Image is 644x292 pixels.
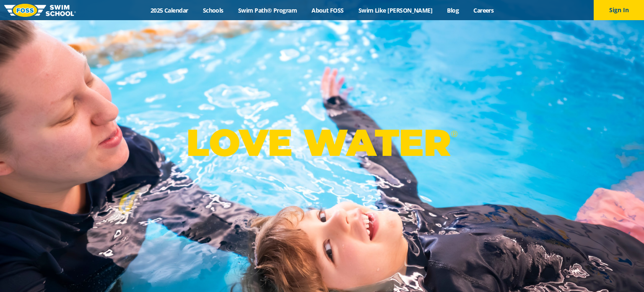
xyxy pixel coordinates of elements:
a: Schools [195,6,231,14]
img: FOSS Swim School Logo [4,4,76,17]
a: About FOSS [304,6,351,14]
a: Blog [440,6,466,14]
a: 2025 Calendar [143,6,195,14]
a: Careers [466,6,501,14]
p: LOVE WATER [186,120,457,165]
sup: ® [451,129,457,139]
a: Swim Path® Program [231,6,304,14]
a: Swim Like [PERSON_NAME] [351,6,440,14]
